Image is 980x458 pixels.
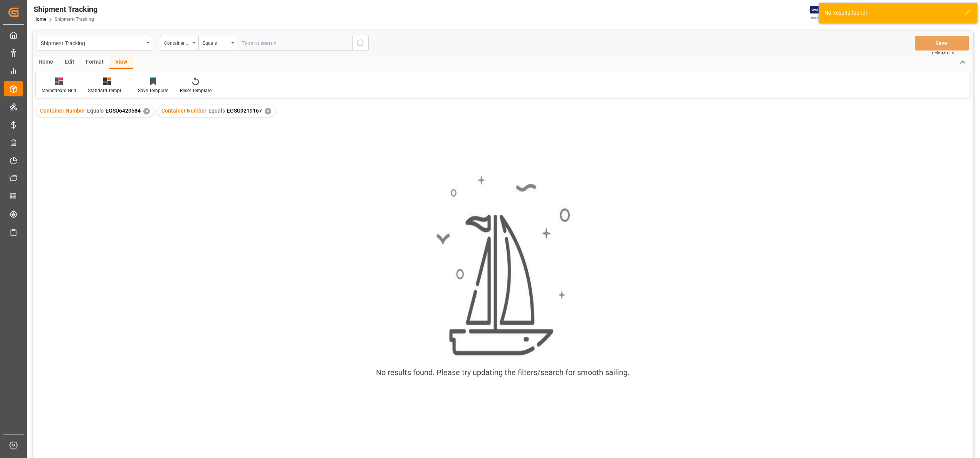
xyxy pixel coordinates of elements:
[33,56,59,69] div: Home
[80,56,109,69] div: Format
[227,108,262,114] span: EGSU9219167
[40,108,85,114] span: Container Number
[88,87,126,94] div: Standard Templates
[265,108,271,114] div: ✕
[203,38,229,47] div: Equals
[915,36,969,51] button: Save
[34,3,97,15] div: Shipment Tracking
[41,38,144,47] div: Shipment Tracking
[435,174,570,357] img: smooth_sailing.jpeg
[143,108,150,114] div: ✕
[208,108,225,114] span: Equals
[42,87,76,94] div: Mainstream Grid
[810,6,836,19] img: Exertis%20JAM%20-%20Email%20Logo.jpg_1722504956.jpg
[180,87,211,94] div: Reset Template
[824,9,957,17] div: No Results found!
[164,38,190,47] div: Container Number
[352,36,369,51] button: search button
[59,56,80,69] div: Edit
[37,36,152,51] button: open menu
[932,50,954,56] span: Ctrl/CMD + S
[160,36,198,51] button: open menu
[237,36,352,51] input: Type to search
[376,367,629,378] div: No results found. Please try updating the filters/search for smooth sailing.
[109,56,133,69] div: View
[161,108,206,114] span: Container Number
[106,108,141,114] span: EGSU6420584
[34,17,46,22] a: Home
[198,36,237,51] button: open menu
[87,108,104,114] span: Equals
[138,87,168,94] div: Save Template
